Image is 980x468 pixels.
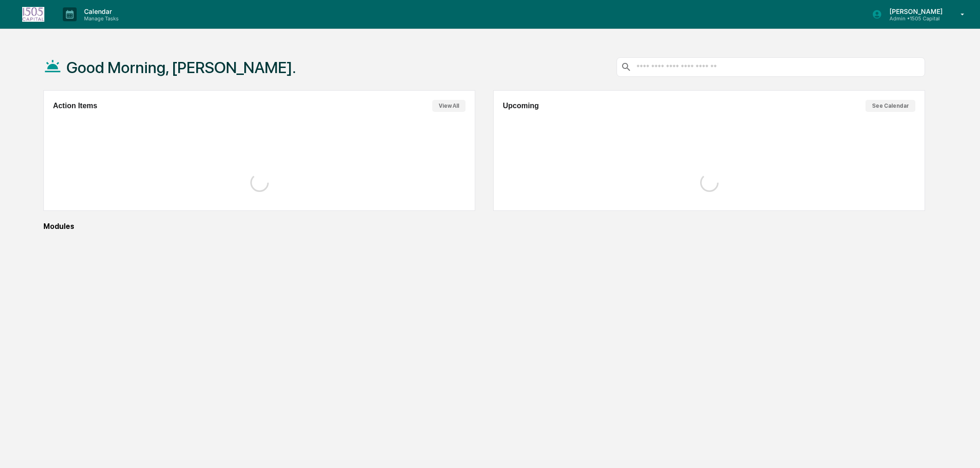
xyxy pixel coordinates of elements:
h2: Action Items [53,102,97,110]
p: Calendar [77,7,123,15]
p: Admin • 1505 Capital [882,15,947,22]
button: View All [432,100,466,112]
img: logo [22,7,44,22]
h1: Good Morning, [PERSON_NAME]. [67,58,296,77]
button: See Calendar [865,100,915,112]
p: [PERSON_NAME] [882,7,947,15]
h2: Upcoming [503,102,539,110]
p: Manage Tasks [77,15,123,22]
div: Modules [43,222,926,231]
